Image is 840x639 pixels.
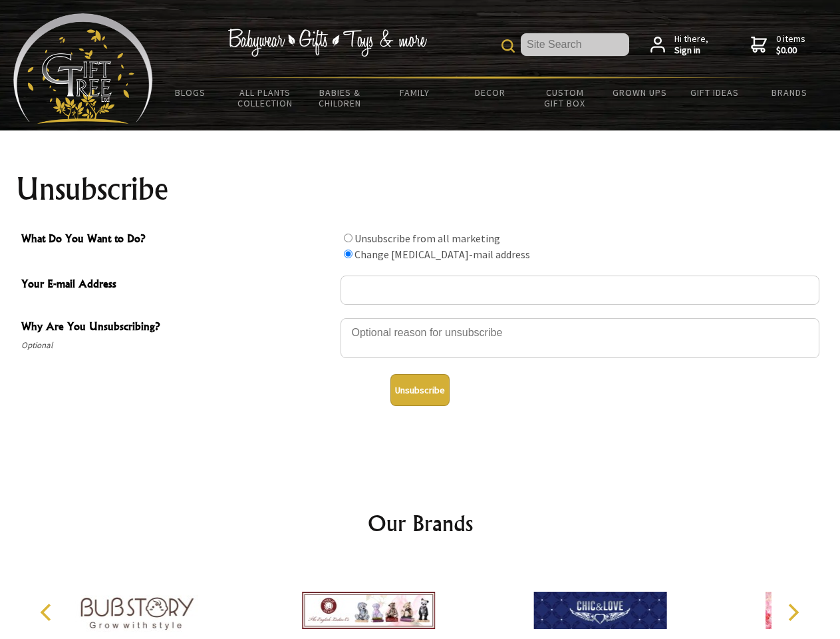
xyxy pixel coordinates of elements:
[354,248,530,261] label: Change [MEDICAL_DATA]-mail address
[527,79,603,117] a: Custom Gift Box
[751,33,805,57] a: 0 items$0.00
[33,598,63,627] button: Previous
[27,507,814,539] h2: Our Brands
[677,79,752,106] a: Gift Ideas
[21,337,334,353] span: Optional
[776,45,805,57] strong: $0.00
[228,79,303,117] a: All Plants Collection
[674,33,708,57] span: Hi there,
[227,29,427,57] img: Babywear - Gifts - Toys & more
[501,39,515,53] img: product search
[21,318,334,337] span: Why Are You Unsubscribing?
[344,234,352,242] input: What Do You Want to Do?
[650,33,708,57] a: Hi there,Sign in
[303,79,378,117] a: Babies & Children
[13,13,153,124] img: Babyware - Gifts - Toys and more...
[344,250,352,258] input: What Do You Want to Do?
[16,173,825,205] h1: Unsubscribe
[21,276,334,295] span: Your E-mail Address
[354,232,500,245] label: Unsubscribe from all marketing
[521,33,629,56] input: Site Search
[341,276,819,305] input: Your E-mail Address
[674,45,708,57] strong: Sign in
[21,230,334,250] span: What Do You Want to Do?
[778,598,807,627] button: Next
[378,79,453,106] a: Family
[602,79,677,106] a: Grown Ups
[452,79,527,106] a: Decor
[776,33,805,57] span: 0 items
[153,79,228,106] a: BLOGS
[752,79,827,106] a: Brands
[390,374,450,406] button: Unsubscribe
[341,318,819,358] textarea: Why Are You Unsubscribing?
